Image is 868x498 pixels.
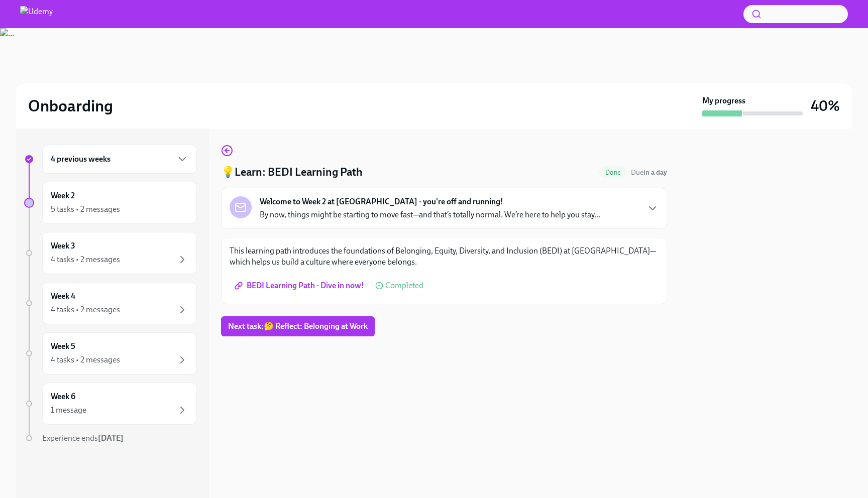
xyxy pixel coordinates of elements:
span: Due [631,168,667,177]
span: Next task : 🤔 Reflect: Belonging at Work [228,321,368,331]
div: 4 previous weeks [42,145,197,174]
p: This learning path introduces the foundations of Belonging, Equity, Diversity, and Inclusion (BED... [230,245,659,268]
strong: My progress [702,95,745,106]
a: Week 54 tasks • 2 messages [24,332,197,375]
a: Week 44 tasks • 2 messages [24,282,197,324]
strong: [DATE] [98,433,124,443]
h6: 4 previous weeks [51,154,111,165]
a: BEDI Learning Path - Dive in now! [230,276,371,296]
span: September 6th, 2025 10:00 [631,168,667,177]
h2: Onboarding [28,96,113,116]
h6: Week 3 [51,240,75,252]
a: Week 25 tasks • 2 messages [24,182,197,224]
span: Done [599,169,627,176]
h6: Week 2 [51,190,75,201]
a: Week 61 message [24,383,197,425]
strong: in a day [643,168,667,177]
div: 1 message [51,405,86,416]
p: By now, things might be starting to move fast—and that’s totally normal. We’re here to help you s... [260,209,600,220]
span: Experience ends [42,433,124,443]
span: BEDI Learning Path - Dive in now! [237,281,364,291]
h6: Week 4 [51,291,75,302]
h6: Week 6 [51,391,75,402]
span: Completed [385,282,423,290]
div: 4 tasks • 2 messages [51,304,120,315]
div: 4 tasks • 2 messages [51,254,120,265]
div: 5 tasks • 2 messages [51,204,120,215]
a: Week 34 tasks • 2 messages [24,232,197,274]
button: Next task:🤔 Reflect: Belonging at Work [221,316,375,336]
div: 4 tasks • 2 messages [51,354,120,365]
img: Udemy [20,6,53,22]
h4: 💡Learn: BEDI Learning Path [221,165,363,180]
strong: Welcome to Week 2 at [GEOGRAPHIC_DATA] - you're off and running! [260,196,503,207]
h3: 40% [811,97,840,115]
h6: Week 5 [51,341,75,352]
